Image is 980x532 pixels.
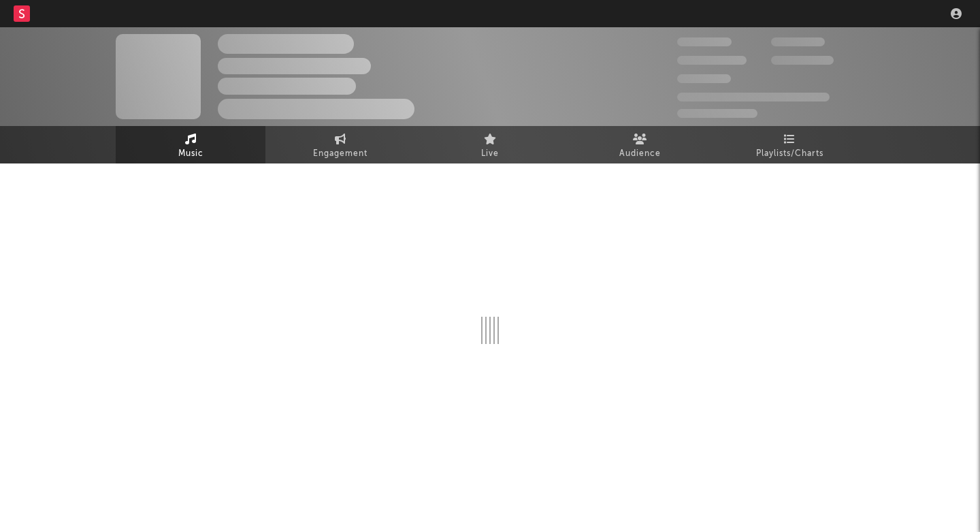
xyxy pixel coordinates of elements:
span: Engagement [313,146,367,162]
span: Jump Score: 85.0 [677,109,757,118]
span: 1,000,000 [771,56,834,65]
a: Playlists/Charts [715,126,864,163]
span: 50,000,000 [677,56,747,65]
a: Engagement [265,126,415,163]
a: Live [415,126,565,163]
a: Music [116,126,265,163]
span: Playlists/Charts [756,146,823,162]
a: Audience [565,126,715,163]
span: Audience [619,146,661,162]
span: Live [481,146,499,162]
span: Music [178,146,203,162]
span: 300,000 [677,37,732,46]
span: 100,000 [771,37,825,46]
span: 50,000,000 Monthly Listeners [677,93,830,101]
span: 100,000 [677,74,731,83]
